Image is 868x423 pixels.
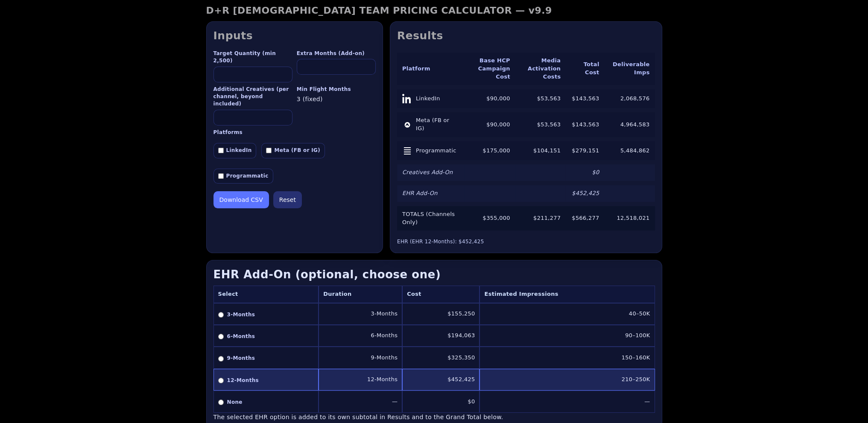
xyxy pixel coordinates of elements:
[261,143,324,158] label: Meta (FB or IG)
[479,347,655,368] td: 150–160K
[479,391,655,412] td: —
[397,238,655,245] div: EHR (EHR 12-Months): $452,425
[213,267,655,282] h3: EHR Add-On (optional, choose one)
[515,206,566,231] td: $211,277
[218,355,314,362] label: 9-Months
[213,286,319,303] th: Select
[479,286,655,303] th: Estimated Impressions
[402,325,479,347] td: $194,063
[213,86,292,108] label: Additional Creatives (per channel, beyond included)
[218,378,224,383] input: 12-Months
[218,377,314,384] label: 12-Months
[319,391,402,412] td: —
[479,325,655,347] td: 90–100K
[218,400,224,405] input: None
[402,369,479,391] td: $452,425
[604,141,655,160] td: 5,484,862
[402,286,479,303] th: Cost
[213,191,269,208] button: Download CSV
[566,112,604,137] td: $143,563
[416,147,456,155] span: Programmatic
[566,164,604,181] td: $0
[604,53,655,85] th: Deliverable Imps
[604,206,655,231] td: 12,518,021
[604,89,655,108] td: 2,068,576
[464,53,515,85] th: Base HCP Campaign Cost
[464,89,515,108] td: $90,000
[397,53,464,85] th: Platform
[515,141,566,160] td: $104,151
[397,29,655,43] h2: Results
[566,185,604,202] td: $452,425
[604,112,655,137] td: 4,964,583
[319,286,402,303] th: Duration
[218,148,224,153] input: LinkedIn
[479,303,655,325] td: 40–50K
[464,112,515,137] td: $90,000
[213,50,292,65] label: Target Quantity (min 2,500)
[213,169,273,184] label: Programmatic
[218,333,314,340] label: 6-Months
[213,143,257,158] label: LinkedIn
[479,369,655,391] td: 210–250K
[218,334,224,339] input: 6-Months
[297,86,376,93] label: Min Flight Months
[397,206,464,231] td: TOTALS (Channels Only)
[566,89,604,108] td: $143,563
[416,95,440,103] span: LinkedIn
[218,312,224,318] input: 3-Months
[397,185,464,202] td: EHR Add-On
[464,206,515,231] td: $355,000
[273,191,302,208] button: Reset
[515,89,566,108] td: $53,563
[218,356,224,362] input: 9-Months
[319,303,402,325] td: 3-Months
[319,369,402,391] td: 12-Months
[464,141,515,160] td: $175,000
[218,311,314,318] label: 3-Months
[213,413,655,421] div: The selected EHR option is added to its own subtotal in Results and to the Grand Total below.
[566,141,604,160] td: $279,151
[397,164,464,181] td: Creatives Add-On
[402,391,479,412] td: $0
[213,129,376,136] label: Platforms
[416,117,459,133] span: Meta (FB or IG)
[515,53,566,85] th: Media Activation Costs
[402,347,479,368] td: $325,350
[266,148,272,153] input: Meta (FB or IG)
[218,173,224,179] input: Programmatic
[206,5,662,16] h1: D+R [DEMOGRAPHIC_DATA] TEAM PRICING CALCULATOR — v9.9
[319,347,402,368] td: 9-Months
[319,325,402,347] td: 6-Months
[566,53,604,85] th: Total Cost
[213,29,376,43] h2: Inputs
[515,112,566,137] td: $53,563
[402,303,479,325] td: $155,250
[297,95,376,103] div: 3 (fixed)
[218,399,314,406] label: None
[297,50,376,57] label: Extra Months (Add-on)
[566,206,604,231] td: $566,277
